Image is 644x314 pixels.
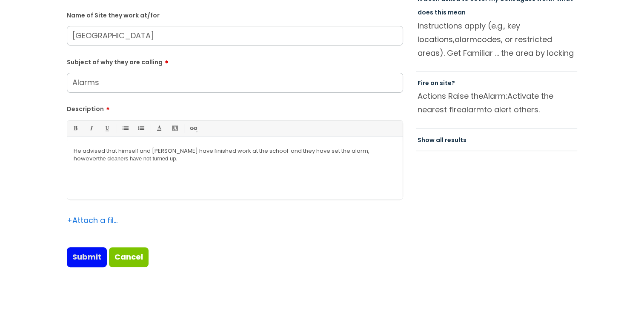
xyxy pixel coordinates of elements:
[418,19,576,60] p: instructions apply (e.g., key locations, codes, or restricted areas). Get Familiar ... the area b...
[154,123,164,134] a: Font Color
[418,89,576,117] p: Actions Raise the Activate the nearest fire to alert others.
[455,34,477,45] span: alarm
[98,155,177,162] span: the cleaners have not turned up.
[418,79,455,87] a: Fire on site?
[109,247,149,267] a: Cancel
[101,123,112,134] a: Underline(Ctrl-U)
[135,123,146,134] a: 1. Ordered List (Ctrl-Shift-8)
[67,10,403,19] label: Name of Site they work at/for
[67,56,403,66] label: Subject of why they are calling
[120,123,130,134] a: • Unordered List (Ctrl-Shift-7)
[188,123,198,134] a: Link
[86,123,96,134] a: Italic (Ctrl-I)
[67,214,118,227] div: Attach a file
[418,136,467,144] a: Show all results
[169,123,180,134] a: Back Color
[483,91,507,101] span: Alarm:
[67,103,403,113] label: Description
[74,147,396,163] p: He advised that himself and [PERSON_NAME] have finished work at the school and they have set the ...
[461,104,484,115] span: alarm
[67,247,107,267] input: Submit
[70,123,80,134] a: Bold (Ctrl-B)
